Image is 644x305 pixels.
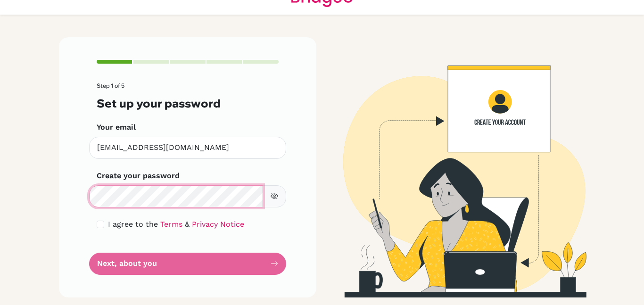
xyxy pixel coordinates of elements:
[160,220,182,229] a: Terms
[97,97,279,110] h3: Set up your password
[97,170,180,181] label: Create your password
[108,220,158,229] span: I agree to the
[185,220,190,229] span: &
[192,220,244,229] a: Privacy Notice
[89,137,286,159] input: Insert your email*
[97,122,136,133] label: Your email
[97,82,124,89] span: Step 1 of 5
